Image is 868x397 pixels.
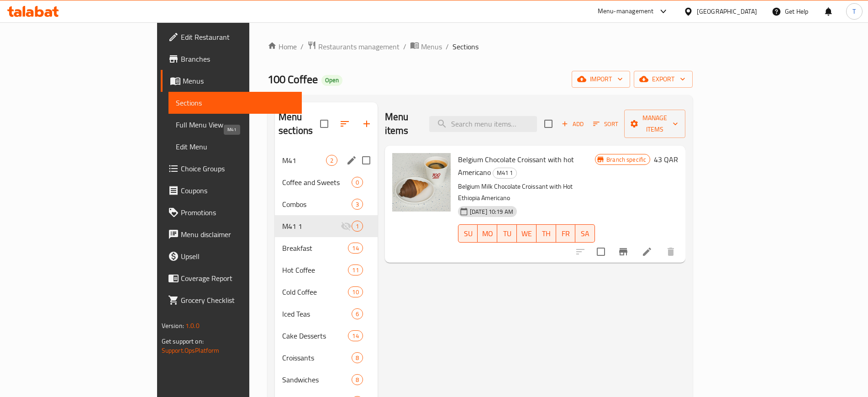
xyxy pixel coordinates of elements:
[634,71,693,88] button: export
[341,221,352,232] svg: Inactive section
[591,117,621,131] button: Sort
[642,246,652,257] a: Edit menu item
[326,155,337,166] div: items
[181,207,295,218] span: Promotions
[481,227,494,240] span: MO
[497,224,517,243] button: TU
[181,163,295,174] span: Choice Groups
[603,155,650,164] span: Branch specific
[162,335,204,347] span: Get support on:
[560,119,585,129] span: Add
[458,181,595,204] p: Belgium Milk Chocolate Croissant with Hot Ethiopia Americano
[181,251,295,262] span: Upsell
[168,92,302,114] a: Sections
[282,199,352,210] span: Combos
[452,41,479,52] span: Sections
[352,374,363,385] div: items
[587,117,624,131] span: Sort items
[593,119,618,129] span: Sort
[161,267,302,289] a: Coverage Report
[300,41,304,52] li: /
[458,153,574,179] span: Belgium Chocolate Croissant with hot Americano
[161,201,302,223] a: Promotions
[579,227,591,240] span: SA
[282,352,352,363] div: Croissants
[161,26,302,48] a: Edit Restaurant
[275,281,378,303] div: Cold Coffee10
[162,320,184,332] span: Version:
[181,273,295,284] span: Coverage Report
[654,153,678,166] h6: 43 QAR
[352,376,363,384] span: 8
[356,113,378,135] button: Add section
[282,177,352,188] span: Coffee and Sweets
[307,41,400,53] a: Restaurants management
[275,237,378,259] div: Breakfast14
[462,227,474,240] span: SU
[348,244,362,253] span: 14
[348,265,363,275] div: items
[348,288,362,296] span: 10
[558,117,587,131] button: Add
[421,41,442,52] span: Menus
[282,374,352,385] div: Sandwiches
[275,347,378,369] div: Croissants8
[275,149,378,171] div: M412edit
[352,178,363,187] span: 0
[352,308,363,319] div: items
[176,141,295,152] span: Edit Menu
[181,229,295,240] span: Menu disclaimer
[268,41,693,53] nav: breadcrumb
[318,41,400,52] span: Restaurants management
[521,227,533,240] span: WE
[385,110,419,138] h2: Menu items
[493,168,516,178] span: M41 1
[539,114,558,133] span: Select section
[352,199,363,210] div: items
[181,32,295,42] span: Edit Restaurant
[591,242,610,261] span: Select to update
[275,259,378,281] div: Hot Coffee11
[348,286,363,297] div: items
[176,97,295,108] span: Sections
[410,41,442,53] a: Menus
[282,221,341,232] div: M41 1
[282,155,326,166] span: M41
[348,332,362,340] span: 14
[537,224,556,243] button: TH
[161,48,302,70] a: Branches
[352,177,363,188] div: items
[321,76,342,84] span: Open
[631,112,678,135] span: Manage items
[275,325,378,347] div: Cake Desserts14
[348,330,363,341] div: items
[572,71,630,88] button: import
[334,113,356,135] span: Sort sections
[345,154,358,167] button: edit
[612,241,634,263] button: Branch-specific-item
[282,265,348,275] span: Hot Coffee
[598,6,654,17] div: Menu-management
[183,75,295,86] span: Menus
[161,180,302,201] a: Coupons
[282,243,348,254] div: Breakfast
[517,224,537,243] button: WE
[392,153,451,212] img: Belgium Chocolate Croissant with hot Americano
[348,266,362,275] span: 11
[161,158,302,180] a: Choice Groups
[282,330,348,341] span: Cake Desserts
[181,53,295,64] span: Branches
[275,303,378,325] div: Iced Teas6
[352,221,363,232] div: items
[579,74,623,85] span: import
[268,69,318,90] span: 100 Coffee
[282,286,348,297] span: Cold Coffee
[403,41,406,52] li: /
[556,224,576,243] button: FR
[321,75,342,86] div: Open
